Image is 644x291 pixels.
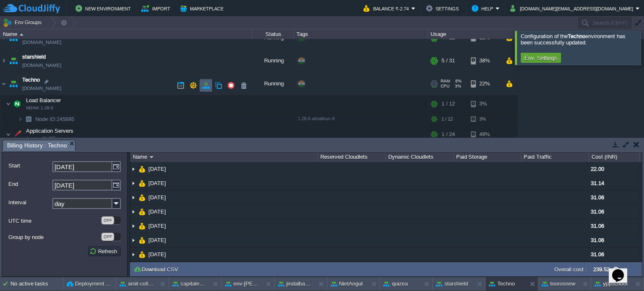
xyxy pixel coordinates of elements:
img: AMDAwAAAACH5BAEAAAAALAAAAAABAAEAAAICRAEAOw== [8,75,19,97]
span: 31.14 [591,180,604,186]
div: Running [252,52,294,74]
div: Reserved Cloudlets [318,152,385,162]
div: Dynamic Cloudlets [386,152,453,162]
img: AMDAwAAAACH5BAEAAAAALAAAAAABAAEAAAICRAEAOw== [130,205,137,219]
img: AMDAwAAAACH5BAEAAAAALAAAAAABAAEAAAICRAEAOw== [0,28,7,51]
img: AMDAwAAAACH5BAEAAAAALAAAAAABAAEAAAICRAEAOw== [130,219,137,233]
label: Overall cost : [554,266,587,273]
div: Running [252,28,294,51]
div: 1 / 12 [441,98,455,114]
span: 245695 [34,118,75,125]
a: [DATE] [148,222,167,229]
img: AMDAwAAAACH5BAEAAAAALAAAAAABAAEAAAICRAEAOw== [130,162,137,176]
a: Load BalancerNGINX 1.28.0 [25,99,62,106]
img: AMDAwAAAACH5BAEAAAAALAAAAAABAAEAAAICRAEAOw== [130,191,137,204]
a: starshield [22,55,46,63]
button: quizea [383,280,408,288]
b: Techno [568,33,585,39]
a: [DATE] [148,180,167,187]
img: AMDAwAAAACH5BAEAAAAALAAAAAABAAEAAAICRAEAOw== [139,162,145,176]
a: [DATE] [148,194,167,201]
button: Deployment Manager [67,280,112,288]
img: AMDAwAAAACH5BAEAAAAALAAAAAABAAEAAAICRAEAOw== [0,75,7,97]
button: env-[PERSON_NAME]-test [225,280,260,288]
div: 5 / 31 [441,52,455,74]
img: AMDAwAAAACH5BAEAAAAALAAAAAABAAEAAAICRAEAOw== [139,233,145,247]
button: jindalbarbil [278,280,312,288]
button: capitalengineeringcollege [172,280,207,288]
button: Help [472,3,496,13]
div: 1 / 24 [441,128,455,145]
span: 31.06 [591,194,604,201]
div: Running [252,75,294,97]
img: AMDAwAAAACH5BAEAAAAALAAAAAABAAEAAAICRAEAOw== [130,233,137,247]
a: [DATE] [148,251,167,258]
div: Usage [428,29,517,39]
button: Settings [426,3,461,13]
img: AMDAwAAAACH5BAEAAAAALAAAAAABAAEAAAICRAEAOw== [18,115,23,128]
div: 49% [471,128,498,145]
button: Download CSV [133,265,181,273]
div: No active tasks [10,277,63,291]
button: Env Groups [3,17,44,28]
div: 1 / 12 [441,115,453,128]
button: Import [141,3,173,13]
label: End [8,180,52,188]
button: Balance ₹-2.74 [364,3,411,13]
div: 3% [471,115,498,128]
div: Tags [294,29,428,39]
img: AMDAwAAAACH5BAEAAAAALAAAAAABAAEAAAICRAEAOw== [139,205,145,219]
a: [DATE] [148,237,167,244]
button: yppschool [595,280,628,288]
img: CloudJiffy [3,3,60,14]
button: Marketplace [180,3,226,13]
button: starshield [436,280,468,288]
span: Application Servers [25,129,75,136]
label: Start [8,161,52,170]
label: UTC time [8,216,101,225]
img: AMDAwAAAACH5BAEAAAAALAAAAAABAAEAAAICRAEAOw== [11,128,23,145]
img: AMDAwAAAACH5BAEAAAAALAAAAAABAAEAAAICRAEAOw== [6,128,11,145]
a: Techno [22,78,40,86]
button: [DOMAIN_NAME][EMAIL_ADDRESS][DOMAIN_NAME] [510,3,636,13]
button: NietAngul [331,280,363,288]
span: 31.06 [591,223,604,229]
button: Techno [489,280,515,288]
span: NGINX 1.28.0 [26,108,53,113]
a: [DOMAIN_NAME] [22,40,61,49]
div: Status [252,29,293,39]
a: Node ID:245695 [34,118,75,125]
img: AMDAwAAAACH5BAEAAAAALAAAAAABAAEAAAICRAEAOw== [0,52,7,74]
span: 31.06 [591,209,604,215]
button: New Environment [75,3,133,13]
a: [DOMAIN_NAME] [22,63,61,72]
button: Env. Settings [522,54,560,62]
iframe: chat widget [609,258,636,283]
img: AMDAwAAAACH5BAEAAAAALAAAAAABAAEAAAICRAEAOw== [8,28,19,51]
div: 22% [471,75,498,97]
img: AMDAwAAAACH5BAEAAAAALAAAAAABAAEAAAICRAEAOw== [130,176,137,190]
a: Application Servers [25,130,75,136]
label: Group by node [8,233,101,242]
img: AMDAwAAAACH5BAEAAAAALAAAAAABAAEAAAICRAEAOw== [139,176,145,190]
div: OFF [101,233,114,241]
img: AMDAwAAAACH5BAEAAAAALAAAAAABAAEAAAICRAEAOw== [139,219,145,233]
div: 38% [471,52,498,74]
label: 239.52 [593,266,610,273]
div: Paid Traffic [522,152,589,162]
button: amit-college [119,280,154,288]
div: OFF [101,216,114,224]
img: AMDAwAAAACH5BAEAAAAALAAAAAABAAEAAAICRAEAOw== [20,33,23,36]
button: toorosnew [542,280,575,288]
div: Paid Storage [454,152,521,162]
a: [DATE] [148,208,167,215]
label: Interval [8,198,52,207]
